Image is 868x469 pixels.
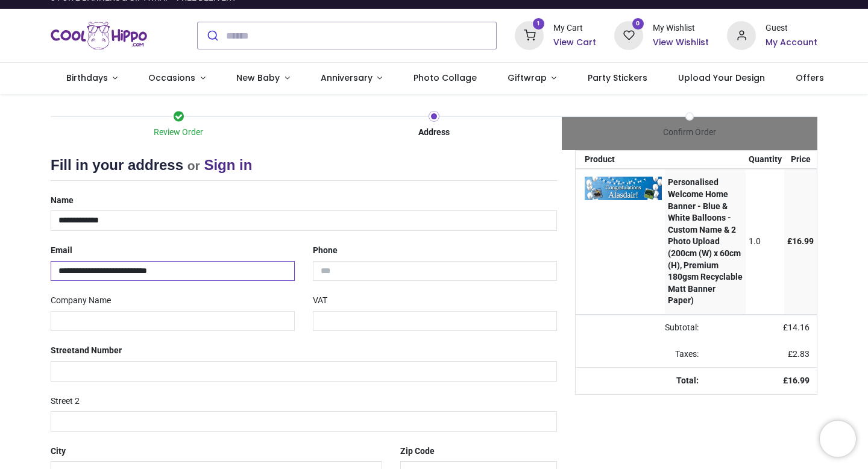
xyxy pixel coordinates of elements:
[796,72,824,84] span: Offers
[614,30,643,40] a: 0
[793,349,810,359] span: 2.83
[576,315,706,341] td: Subtotal:
[221,63,306,94] a: New Baby
[746,151,785,169] th: Quantity
[787,236,814,246] span: £
[321,72,373,84] span: Anniversary
[51,19,147,52] img: Cool Hippo
[553,22,596,34] div: My Cart
[788,323,810,332] span: 14.16
[51,241,72,261] label: Email
[588,72,647,84] span: Party Stickers
[788,349,810,359] span: £
[133,63,221,94] a: Occasions
[236,72,280,84] span: New Baby
[678,72,765,84] span: Upload Your Design
[788,376,810,385] span: 16.99
[676,376,699,385] strong: Total:
[66,72,108,84] span: Birthdays
[508,72,547,84] span: Giftwrap
[783,376,810,385] strong: £
[766,37,817,49] a: My Account
[204,157,252,173] a: Sign in
[51,157,183,173] span: Fill in your address
[632,18,644,30] sup: 0
[792,236,814,246] span: 16.99
[148,72,195,84] span: Occasions
[562,127,817,139] div: Confirm Order
[306,127,562,139] div: Address
[51,63,133,94] a: Birthdays
[51,291,111,311] label: Company Name
[653,22,709,34] div: My Wishlist
[51,341,122,361] label: Street
[414,72,477,84] span: Photo Collage
[576,151,665,169] th: Product
[576,341,706,368] td: Taxes:
[820,421,856,457] iframe: Brevo live chat
[51,190,74,211] label: Name
[187,159,200,172] small: or
[400,441,435,462] label: Zip Code
[553,37,596,49] a: View Cart
[668,177,743,305] strong: Personalised Welcome Home Banner - Blue & White Balloons - Custom Name & 2 Photo Upload (200cm (W...
[533,18,544,30] sup: 1
[766,22,817,34] div: Guest
[198,22,226,49] button: Submit
[51,19,147,52] a: Logo of Cool Hippo
[492,63,572,94] a: Giftwrap
[51,127,306,139] div: Review Order
[305,63,398,94] a: Anniversary
[75,345,122,355] span: and Number
[515,30,544,40] a: 1
[749,236,782,248] div: 1.0
[51,441,66,462] label: City
[585,177,662,200] img: wfkEJPfmUshCAAAAABJRU5ErkJggg==
[653,37,709,49] a: View Wishlist
[51,391,80,412] label: Street 2
[784,151,817,169] th: Price
[313,291,327,311] label: VAT
[313,241,338,261] label: Phone
[783,323,810,332] span: £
